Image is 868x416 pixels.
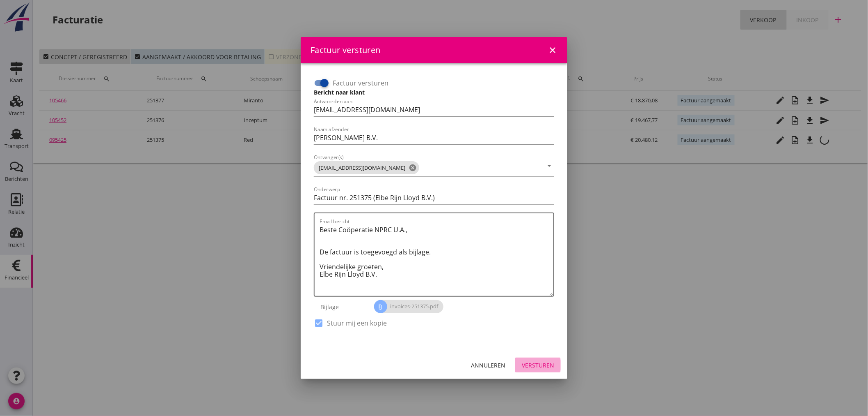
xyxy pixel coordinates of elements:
[515,358,561,372] button: Versturen
[314,191,554,204] input: Onderwerp
[311,44,381,56] div: Factuur versturen
[421,161,543,174] input: Ontvanger(s)
[548,45,557,55] i: close
[522,361,554,370] div: Versturen
[314,161,419,174] span: [EMAIL_ADDRESS][DOMAIN_NAME]
[409,164,417,172] i: cancel
[374,300,443,313] span: invoices-251375.pdf
[333,79,388,87] label: Factuur versturen
[314,88,554,97] h3: Bericht naar klant
[544,161,554,171] i: arrow_drop_down
[327,319,387,327] label: Stuur mij een kopie
[464,358,512,372] button: Annuleren
[471,361,505,370] div: Annuleren
[320,223,553,296] textarea: Email bericht
[314,131,554,144] input: Naam afzender
[314,103,554,116] input: Antwoorden aan
[374,300,387,313] i: attach_file
[314,297,374,317] div: Bijlage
